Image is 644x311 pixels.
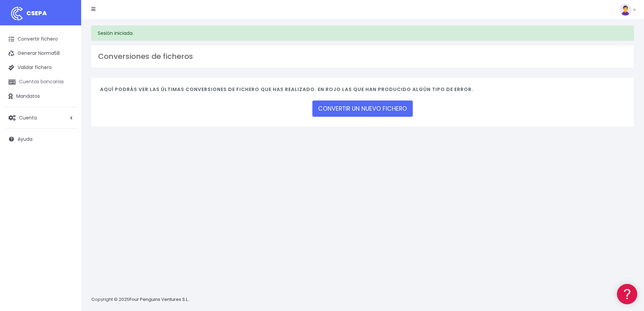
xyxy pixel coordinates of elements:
img: logo [8,5,25,22]
a: CONVERTIR UN NUEVO FICHERO [312,101,413,117]
img: profile [619,3,631,16]
a: Cuentas bancarias [3,75,78,89]
a: Ayuda [3,132,78,146]
a: Validar fichero [3,61,78,75]
h3: Conversiones de ficheros [98,52,627,61]
a: Generar Norma58 [3,46,78,61]
a: Four Penguins Ventures S.L. [129,296,189,303]
h4: Aquí podrás ver las últimas conversiones de fichero que has realizado. En rojo las que han produc... [100,87,625,96]
div: Sesión iniciada. [91,26,634,41]
span: Cuenta [19,114,37,121]
a: Convertir fichero [3,32,78,46]
a: Mandatos [3,89,78,104]
p: Copyright © 2025 . [91,296,190,303]
span: Ayuda [18,136,32,142]
span: CSEPA [26,9,47,17]
a: Cuenta [3,111,78,125]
